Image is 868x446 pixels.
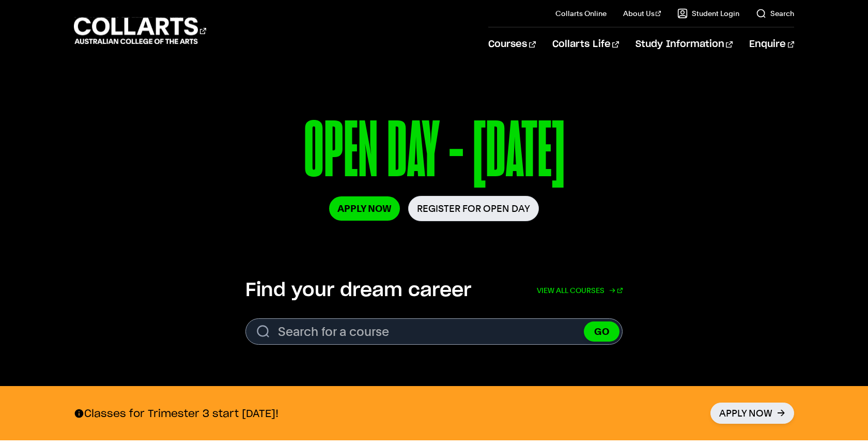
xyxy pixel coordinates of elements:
[677,8,739,19] a: Student Login
[408,196,539,221] a: Register for Open Day
[245,318,623,345] form: Search
[623,8,661,19] a: About Us
[636,27,733,61] a: Study Information
[74,16,206,45] div: Go to homepage
[749,27,794,61] a: Enquire
[329,196,400,221] a: Apply Now
[537,279,623,302] a: View all courses
[584,321,619,342] button: GO
[552,27,619,61] a: Collarts Life
[555,8,607,19] a: Collarts Online
[245,279,471,302] h2: Find your dream career
[756,8,794,19] a: Search
[488,27,535,61] a: Courses
[136,111,732,196] p: OPEN DAY - [DATE]
[710,403,794,424] a: Apply Now
[245,318,623,345] input: Search for a course
[74,407,278,420] p: Classes for Trimester 3 start [DATE]!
